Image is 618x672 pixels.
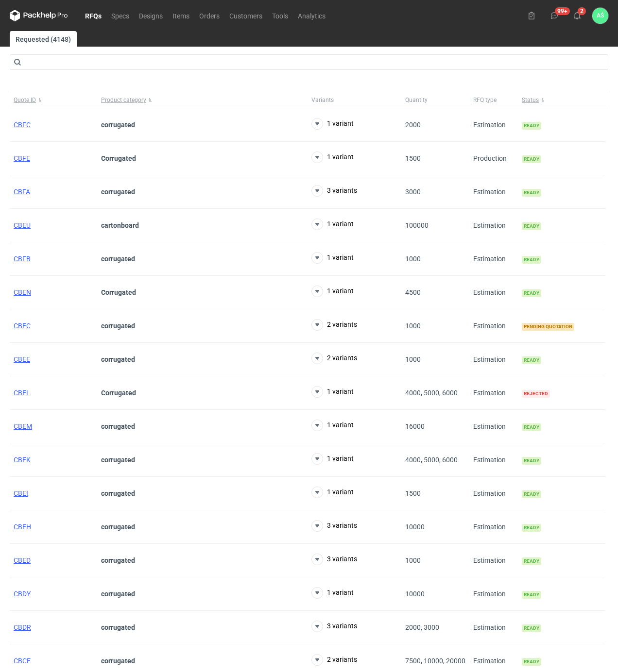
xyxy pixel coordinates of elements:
[14,288,31,296] a: CBEN
[405,96,428,104] span: Quantity
[101,255,135,263] strong: corrugated
[522,323,574,331] span: Pending quotation
[469,477,518,510] div: Estimation
[101,657,135,665] strong: corrugated
[522,557,541,565] span: Ready
[10,10,68,21] svg: Packhelp Pro
[522,96,539,104] span: Status
[14,456,31,464] span: CBEK
[405,556,421,564] span: 1000
[224,10,267,21] a: Customers
[101,389,136,397] strong: Corrugated
[14,355,30,363] a: CBEE
[469,142,518,175] div: Production
[522,122,541,130] span: Ready
[522,289,541,297] span: Ready
[469,276,518,309] div: Estimation
[14,121,31,129] a: CBFC
[101,322,135,330] strong: corrugated
[469,544,518,577] div: Estimation
[106,10,134,21] a: Specs
[101,590,135,598] strong: corrugated
[14,389,30,397] a: CBEL
[405,590,425,598] span: 10000
[522,457,541,465] span: Ready
[311,319,357,331] button: 2 variants
[194,10,224,21] a: Orders
[168,10,194,21] a: Items
[469,410,518,443] div: Estimation
[14,489,28,497] a: CBEI
[405,657,465,665] span: 7500, 10000, 20000
[311,487,354,498] button: 1 variant
[522,658,541,666] span: Ready
[10,92,97,108] button: Quote ID
[311,587,354,599] button: 1 variant
[522,155,541,163] span: Ready
[14,221,31,229] a: CBEU
[311,151,354,163] button: 1 variant
[522,423,541,431] span: Ready
[14,523,31,531] a: CBEH
[311,96,334,104] span: Variants
[518,92,605,108] button: Status
[469,209,518,242] div: Estimation
[592,8,608,24] button: AŚ
[405,154,421,162] span: 1500
[311,386,354,398] button: 1 variant
[14,657,31,665] a: CBCE
[311,353,357,364] button: 2 variants
[522,356,541,364] span: Ready
[14,422,32,430] a: CBEM
[311,453,354,465] button: 1 variant
[14,590,31,598] a: CBDY
[522,222,541,230] span: Ready
[14,322,31,330] span: CBEC
[469,510,518,544] div: Estimation
[14,188,30,196] a: CBFA
[101,221,139,229] strong: cartonboard
[101,121,135,129] strong: corrugated
[101,288,136,296] strong: Corrugated
[405,322,421,330] span: 1000
[405,389,458,397] span: 4000, 5000, 6000
[522,591,541,599] span: Ready
[405,221,429,229] span: 100000
[101,523,135,531] strong: corrugated
[14,556,31,564] a: CBED
[14,96,36,104] span: Quote ID
[14,255,31,263] a: CBFB
[469,577,518,611] div: Estimation
[473,96,497,104] span: RFQ type
[405,188,421,196] span: 3000
[311,185,357,197] button: 3 variants
[101,489,135,497] strong: corrugated
[101,188,135,196] strong: corrugated
[101,96,146,104] span: Product category
[405,489,421,497] span: 1500
[101,154,136,162] strong: Corrugated
[469,376,518,410] div: Estimation
[522,624,541,632] span: Ready
[469,175,518,209] div: Estimation
[101,355,135,363] strong: corrugated
[311,420,354,431] button: 1 variant
[311,286,354,297] button: 1 variant
[101,422,135,430] strong: corrugated
[293,10,330,21] a: Analytics
[134,10,168,21] a: Designs
[405,456,458,464] span: 4000, 5000, 6000
[267,10,293,21] a: Tools
[10,31,77,47] a: Requested (4148)
[522,390,550,398] span: Rejected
